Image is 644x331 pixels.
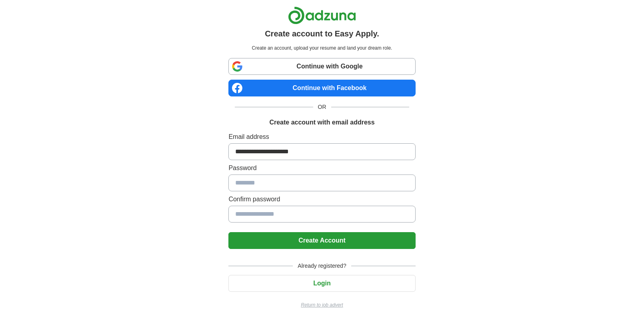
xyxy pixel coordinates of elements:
button: Create Account [228,232,415,249]
label: Password [228,163,415,173]
label: Confirm password [228,195,415,204]
label: Email address [228,132,415,142]
span: OR [313,103,331,111]
button: Login [228,275,415,292]
h1: Create account with email address [269,118,374,127]
a: Return to job advert [228,301,415,309]
a: Continue with Facebook [228,80,415,96]
a: Login [228,280,415,287]
h1: Create account to Easy Apply. [265,28,379,40]
p: Create an account, upload your resume and land your dream role. [230,44,414,52]
img: Adzuna logo [288,6,356,24]
span: Already registered? [293,262,351,270]
a: Continue with Google [228,58,415,75]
